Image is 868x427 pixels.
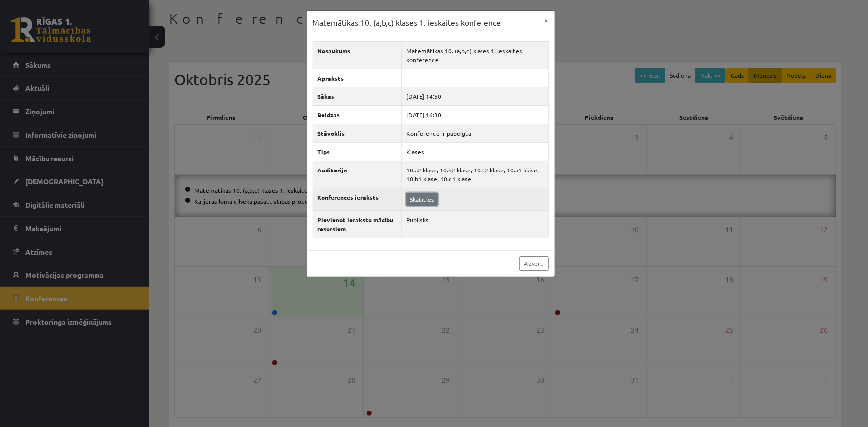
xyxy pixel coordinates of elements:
th: Nosaukums [313,41,401,69]
td: Publisks [401,210,548,238]
td: Klases [401,142,548,161]
th: Tips [313,142,401,161]
td: [DATE] 16:30 [401,105,548,124]
th: Apraksts [313,69,401,87]
h3: Matemātikas 10. (a,b,c) klases 1. ieskaites konference [313,17,501,29]
th: Konferences ieraksts [313,188,401,210]
td: Konference ir pabeigta [401,124,548,142]
button: × [539,11,555,30]
a: Aizvērt [519,256,549,271]
th: Sākas [313,87,401,105]
a: Skatīties [406,193,438,206]
td: [DATE] 14:50 [401,87,548,105]
th: Pievienot ierakstu mācību resursiem [313,210,401,238]
th: Stāvoklis [313,124,401,142]
th: Beidzas [313,105,401,124]
td: Matemātikas 10. (a,b,c) klases 1. ieskaites konference [401,41,548,69]
td: 10.a2 klase, 10.b2 klase, 10.c2 klase, 10.a1 klase, 10.b1 klase, 10.c1 klase [401,161,548,188]
th: Auditorija [313,161,401,188]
